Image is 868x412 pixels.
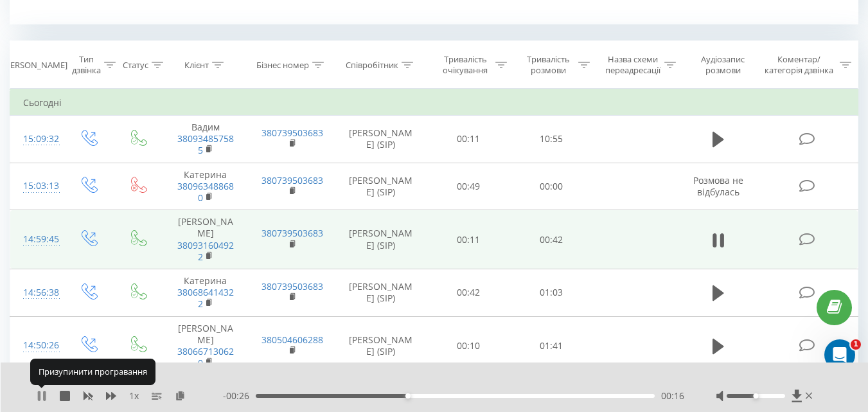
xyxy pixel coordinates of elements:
div: Клієнт [184,60,209,71]
div: 15:03:13 [23,174,50,199]
a: 380931604922 [177,239,234,263]
div: Аудіозапис розмови [691,54,756,76]
td: 01:03 [510,269,593,316]
td: Вадим [163,116,249,163]
a: 380739503683 [261,174,323,186]
td: 00:49 [427,163,510,210]
td: 00:00 [510,163,593,210]
a: 380739503683 [261,227,323,239]
div: 14:56:38 [23,280,50,305]
span: - 00:26 [223,390,256,402]
td: [PERSON_NAME] (SIP) [335,210,427,269]
div: Коментар/категорія дзвінка [761,54,837,76]
div: Бізнес номер [256,60,309,71]
a: 380739503683 [261,280,323,292]
td: 00:42 [510,210,593,269]
span: Розмова не відбулась [693,174,743,198]
td: 10:55 [510,116,593,163]
td: 01:41 [510,316,593,375]
div: Accessibility label [405,393,411,399]
div: Назва схеми переадресації [605,54,661,76]
td: [PERSON_NAME] (SIP) [335,116,427,163]
div: Статус [123,60,148,71]
a: 380686414322 [177,286,234,310]
div: [PERSON_NAME] [3,60,67,71]
span: 1 [851,339,861,350]
div: 14:59:45 [23,227,50,252]
td: 00:11 [427,116,510,163]
td: Катерина [163,269,249,316]
td: 00:10 [427,316,510,375]
div: Тривалість розмови [522,54,575,76]
td: 00:11 [427,210,510,269]
a: 380739503683 [261,127,323,139]
a: 380934857585 [177,132,234,156]
a: 380963488680 [177,180,234,204]
div: 14:50:26 [23,333,50,358]
td: [PERSON_NAME] [163,316,249,375]
td: [PERSON_NAME] (SIP) [335,163,427,210]
div: Співробітник [346,60,398,71]
div: 15:09:32 [23,127,50,152]
a: 380667130620 [177,345,234,369]
iframe: Intercom live chat [824,339,855,370]
td: [PERSON_NAME] [163,210,249,269]
td: [PERSON_NAME] (SIP) [335,269,427,316]
td: 00:42 [427,269,510,316]
div: Accessibility label [753,393,758,399]
a: 380504606288 [261,334,323,346]
span: 00:16 [661,390,684,402]
td: Сьогодні [10,90,858,116]
div: Призупинити програвання [30,359,155,384]
div: Тривалість очікування [439,54,492,76]
span: 1 x [129,390,139,402]
div: Тип дзвінка [72,54,101,76]
td: Катерина [163,163,249,210]
td: [PERSON_NAME] (SIP) [335,316,427,375]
